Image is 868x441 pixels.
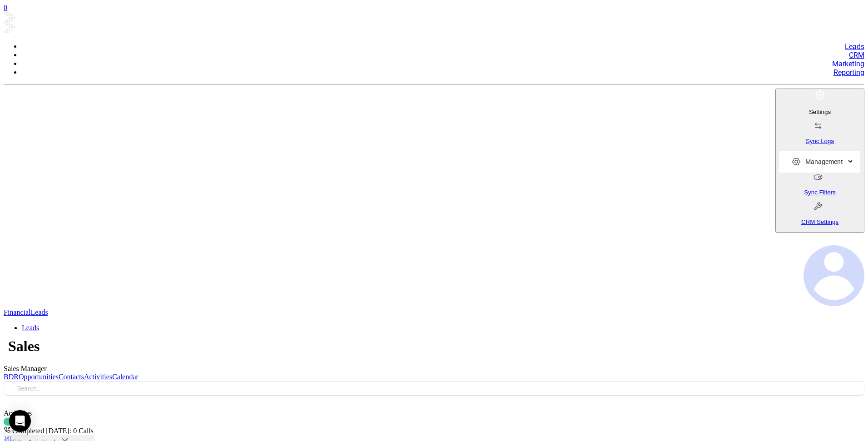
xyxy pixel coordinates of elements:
a: Leads [22,324,39,332]
div: Open Intercom Messenger [9,410,31,432]
a: Activities [84,373,112,381]
div: Activities [4,409,864,417]
img: user [804,245,864,307]
a: Opportunities [19,373,59,381]
input: Search… [17,383,859,393]
a: 0 [4,4,7,11]
a: Sync Filters [779,173,861,196]
a: Calendar [112,373,138,381]
p: Settings [779,109,861,115]
span: search [9,385,15,391]
a: Marketing [832,59,864,68]
p: Sync Filters [779,189,861,196]
span: Sales Manager [4,365,47,372]
button: SettingsSync LogsSync FiltersCRM Settings [775,89,864,233]
img: iconNotification [844,233,855,243]
a: Sync Logs [779,121,861,144]
a: CRM Settings [779,202,861,225]
span: Management [805,153,843,171]
img: logo [4,12,149,33]
p: Sync Logs [779,138,861,144]
h1: Sales [8,338,864,355]
p: CRM Settings [779,218,861,225]
img: iconSetting [814,90,825,101]
span: Completed [DATE]: 0 Calls [4,427,94,435]
a: CRM [849,51,864,59]
a: Reporting [833,68,864,77]
a: Leads [845,42,864,51]
span: 312 [4,418,30,426]
a: BDR [4,373,19,381]
a: Financial [4,308,31,316]
a: Contacts [59,373,84,381]
a: Leads [31,308,48,316]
